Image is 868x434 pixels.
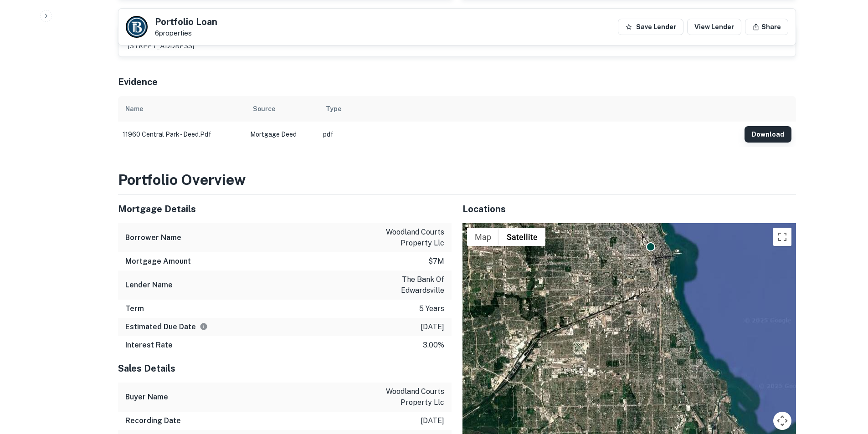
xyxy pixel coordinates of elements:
p: [DATE] [421,322,444,332]
div: scrollable content [118,96,796,147]
p: woodland courts property llc [362,227,444,249]
p: the bank of edwardsville [362,274,444,296]
button: Show street map [467,228,499,246]
button: Map camera controls [773,412,791,430]
button: Toggle fullscreen view [773,228,791,246]
td: pdf [318,122,740,147]
h6: Estimated Due Date [125,322,208,332]
h6: Lender Name [125,280,173,291]
h5: Mortgage Details [118,202,452,216]
div: Type [326,103,341,114]
p: [DATE] [421,415,444,426]
p: [STREET_ADDRESS] [128,41,232,51]
h6: Interest Rate [125,340,173,351]
button: Show satellite imagery [499,228,545,246]
h6: Recording Date [125,415,181,426]
p: woodland courts property llc [362,386,444,408]
h5: Corporate Hierarchy [118,7,208,20]
td: Mortgage Deed [246,122,318,147]
h5: Sales Details [118,362,452,375]
td: 11960 central park - deed.pdf [118,122,246,147]
iframe: Chat Widget [822,361,868,405]
div: Source [253,103,275,114]
button: Save Lender [618,19,683,35]
h5: Locations [462,202,796,216]
a: View Lender [687,19,741,35]
h6: Term [125,303,144,314]
p: $7m [428,256,444,267]
h5: Evidence [118,75,158,89]
th: Source [246,96,318,122]
button: Download [745,126,791,143]
svg: Estimate is based on a standard schedule for this type of loan. [200,322,208,331]
button: Share [745,19,788,35]
div: Name [125,103,143,114]
th: Type [318,96,740,122]
h6: Buyer Name [125,392,168,403]
h3: Portfolio Overview [118,169,796,191]
p: 3.00% [423,340,444,351]
p: 6 properties [155,29,217,37]
p: 5 years [419,303,444,314]
h6: Mortgage Amount [125,256,191,267]
h6: Borrower Name [125,232,181,243]
th: Name [118,96,246,122]
h5: Portfolio Loan [155,17,217,26]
